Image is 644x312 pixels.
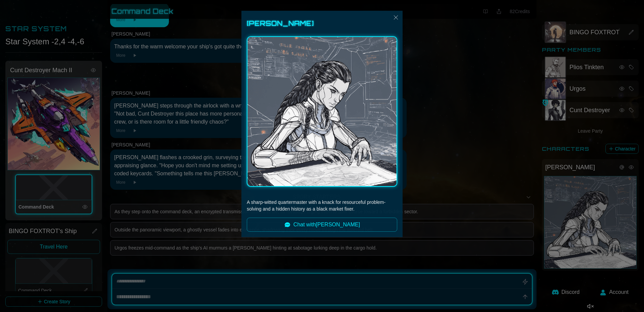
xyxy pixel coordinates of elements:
img: Tivra Solan [247,36,397,187]
div: [PERSON_NAME] [247,19,397,28]
img: Close [392,13,400,21]
p: A sharp-witted quartermaster with a knack for resourceful problem-solving and a hidden history as... [247,199,397,212]
button: Chat with[PERSON_NAME] [247,218,397,232]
